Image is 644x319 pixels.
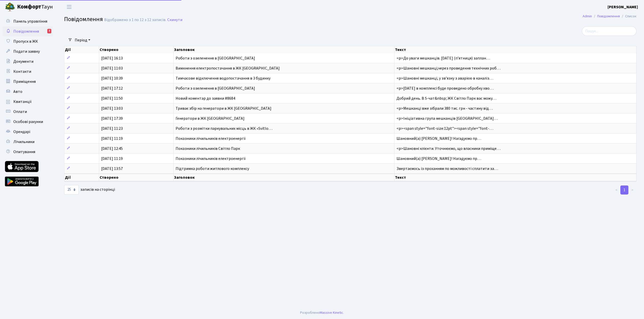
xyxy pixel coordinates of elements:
[176,146,240,151] span: Показники лічильників Світло Парк
[17,3,53,11] span: Таун
[64,15,103,24] span: Повідомлення
[583,14,592,19] a: Admin
[176,106,271,111] span: Триває збір на генератори в ЖК [GEOGRAPHIC_DATA]
[13,49,40,54] span: Подати заявку
[64,185,79,195] select: записів на сторінці
[13,109,27,114] span: Оплати
[176,66,280,71] span: Вимкнення електропостачання в ЖК [GEOGRAPHIC_DATA]
[396,136,481,141] span: Шановний(а) [PERSON_NAME]! Нагадуємо пр…
[101,156,123,161] span: [DATE] 11:19
[396,166,498,171] span: Звертаємось із проханням по можливості сплатити за…
[13,29,39,34] span: Повідомлення
[13,69,31,74] span: Контакти
[64,46,99,53] th: Дії
[396,126,493,131] span: <p><span style="font-size:12pt"><span style="font-…
[13,129,30,135] span: Орендарі
[575,11,644,22] nav: breadcrumb
[101,116,123,121] span: [DATE] 17:39
[3,117,53,127] a: Особові рахунки
[176,76,270,81] span: Тимчасове відключення водопостачання в 3 будинку
[396,55,490,61] span: <p>До уваги мешканців. [DATE] (пʼятниця) заплан…
[3,46,53,56] a: Подати заявку
[320,310,343,315] a: Massive Kinetic
[99,174,174,181] th: Створено
[582,26,636,36] input: Пошук...
[101,136,123,141] span: [DATE] 11:19
[167,18,182,22] a: Скинути
[64,185,115,195] label: записів на сторінці
[17,3,41,11] b: Комфорт
[176,86,255,91] span: Роботи з озеленення в [GEOGRAPHIC_DATA]
[101,166,123,171] span: [DATE] 13:57
[73,36,92,44] a: Період
[3,137,53,147] a: Лічильники
[174,174,394,181] th: Заголовок
[597,14,620,19] a: Повідомлення
[620,14,636,19] li: Список
[3,107,53,117] a: Оплати
[101,96,123,101] span: [DATE] 11:50
[300,310,344,315] div: Розроблено .
[394,174,636,181] th: Текст
[3,56,53,67] a: Документи
[3,77,53,87] a: Приміщення
[396,86,494,91] span: <p>[DATE] в комплексі буде проведено обробку хво…
[394,46,636,53] th: Текст
[3,16,53,26] a: Панель управління
[101,146,123,151] span: [DATE] 12:45
[13,139,34,145] span: Лічильники
[3,87,53,97] a: Авто
[3,127,53,137] a: Орендарі
[176,156,246,161] span: Показники лічильників електроенергії
[176,116,245,121] span: Генератори в ЖК [GEOGRAPHIC_DATA]
[396,156,481,161] span: Шановний(а) [PERSON_NAME]! Нагадуємо пр…
[3,97,53,107] a: Квитанції
[13,39,38,44] span: Пропуск в ЖК
[176,166,249,171] span: Підтримка роботи житлового комплексу
[396,106,493,111] span: <p>Мешканці вже зібрали 380 тис. грн - частину від…
[64,174,99,181] th: Дії
[13,19,47,24] span: Панель управління
[396,116,498,121] span: <p>Ініціативна група мешканців [GEOGRAPHIC_DATA]…
[63,3,75,11] button: Переключити навігацію
[13,89,22,94] span: Авто
[101,66,123,71] span: [DATE] 11:03
[396,146,501,151] span: <p>Шановні клієнти. Уточнюємо, що власники приміще…
[176,55,255,61] span: Роботи з озеленення в [GEOGRAPHIC_DATA]
[396,66,501,71] span: <p>Шановні мешканці,через проведення технічних роб…
[608,4,638,10] a: [PERSON_NAME]
[13,119,43,124] span: Особові рахунки
[5,2,15,12] img: logo.png
[99,46,174,53] th: Створено
[3,36,53,46] a: Пропуск в ЖК
[396,76,493,81] span: <p>Шановні мешканці, у звʼязку з аварією в каналіз…
[174,46,394,53] th: Заголовок
[104,18,166,22] div: Відображено з 1 по 12 з 12 записів.
[396,96,496,101] span: Добрий день. В S-чат&nbsp; ЖК Світло Парк вас можу…
[3,26,53,36] a: Повідомлення7
[101,55,123,61] span: [DATE] 16:13
[13,99,32,104] span: Квитанції
[47,29,51,33] div: 7
[3,67,53,77] a: Контакти
[101,126,123,131] span: [DATE] 11:23
[176,96,235,101] span: Новий коментар до заявки #8684
[13,79,36,84] span: Приміщення
[620,185,628,195] a: 1
[176,126,272,131] span: Роботи з розмітки паркувальних місць в ЖК «Svitlo…
[176,136,246,141] span: Показники лічильників електроенергії
[101,86,123,91] span: [DATE] 17:12
[13,59,33,64] span: Документи
[101,76,123,81] span: [DATE] 10:39
[101,106,123,111] span: [DATE] 13:03
[13,149,35,155] span: Опитування
[3,147,53,157] a: Опитування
